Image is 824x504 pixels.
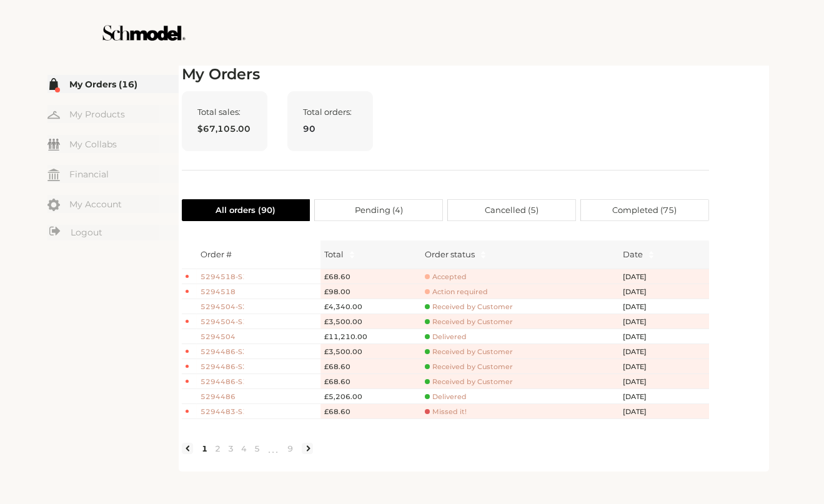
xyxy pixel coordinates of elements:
[623,347,660,357] span: [DATE]
[349,249,355,256] span: caret-up
[648,249,655,256] span: caret-up
[320,344,421,359] td: £3,500.00
[201,317,244,327] span: 5294504-S1
[201,347,244,357] span: 5294486-S3
[303,107,357,117] span: Total orders:
[47,169,60,181] img: my-financial.svg
[201,272,244,282] span: 5294518-S1
[425,272,467,282] span: Accepted
[425,287,488,297] span: Action required
[320,404,421,419] td: £68.60
[47,135,179,153] a: My Collabs
[197,240,321,269] th: Order #
[320,269,421,284] td: £68.60
[201,362,244,372] span: 5294486-S2
[47,195,179,213] a: My Account
[198,443,211,454] a: 1
[201,377,244,387] span: 5294486-S1
[197,122,252,136] span: $67,105.00
[211,443,224,454] a: 2
[623,407,660,417] span: [DATE]
[47,225,179,240] a: Logout
[224,443,237,454] a: 3
[201,302,244,312] span: 5294504-S2
[201,392,244,402] span: 5294486
[47,109,60,121] img: my-hanger.svg
[47,78,60,91] img: my-order.svg
[623,287,660,297] span: [DATE]
[47,105,179,123] a: My Products
[302,443,313,454] li: Next Page
[425,248,475,260] div: Order status
[425,317,513,327] span: Received by Customer
[47,75,179,93] a: My Orders (16)
[480,249,487,256] span: caret-up
[303,122,357,136] span: 90
[425,347,513,357] span: Received by Customer
[320,314,421,329] td: £3,500.00
[201,332,244,342] span: 5294504
[47,199,60,211] img: my-account.svg
[425,407,467,417] span: Missed it!
[320,284,421,299] td: £98.00
[349,254,355,260] span: caret-down
[623,332,660,342] span: [DATE]
[251,443,264,454] a: 5
[201,287,244,297] span: 5294518
[425,377,513,387] span: Received by Customer
[425,332,467,342] span: Delivered
[47,165,179,183] a: Financial
[480,254,487,260] span: caret-down
[320,329,421,344] td: £11,210.00
[264,442,284,457] span: •••
[425,362,513,372] span: Received by Customer
[623,317,660,327] span: [DATE]
[623,362,660,372] span: [DATE]
[182,443,193,454] li: Previous Page
[47,139,60,151] img: my-friends.svg
[623,302,660,312] span: [DATE]
[623,272,660,282] span: [DATE]
[324,248,344,260] span: Total
[355,200,403,220] span: Pending ( 4 )
[623,377,660,387] span: [DATE]
[320,359,421,374] td: £68.60
[216,200,275,220] span: All orders ( 90 )
[264,438,284,458] li: Next 5 Pages
[425,392,467,402] span: Delivered
[182,66,709,84] h2: My Orders
[425,302,513,312] span: Received by Customer
[47,75,179,242] div: Menu
[201,407,244,417] span: 5294483-S1
[197,107,252,117] span: Total sales:
[623,248,643,260] span: Date
[623,392,660,402] span: [DATE]
[284,443,297,454] a: 9
[485,200,539,220] span: Cancelled ( 5 )
[320,299,421,314] td: £4,340.00
[648,254,655,260] span: caret-down
[612,200,677,220] span: Completed ( 75 )
[237,443,251,454] a: 4
[320,374,421,389] td: £68.60
[320,389,421,404] td: £5,206.00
